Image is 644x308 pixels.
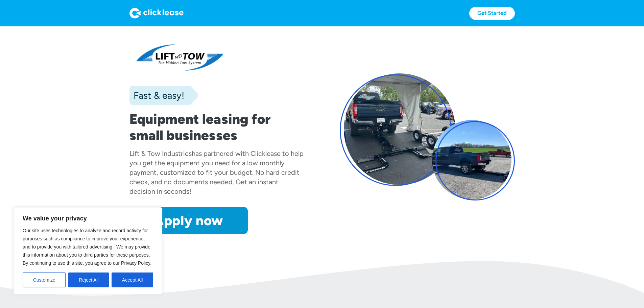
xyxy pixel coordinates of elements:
[23,228,151,266] span: Our site uses technologies to analyze and record activity for purposes such as compliance to impr...
[469,7,515,20] a: Get Started
[112,273,153,287] button: Accept All
[129,8,184,19] img: Logo
[129,149,304,195] div: has partnered with Clicklease to help you get the equipment you need for a low monthly payment, c...
[129,149,192,158] div: Lift & Tow Industries
[129,111,305,143] h1: Equipment leasing for small businesses
[23,273,66,287] button: Customize
[68,273,109,287] button: Reject All
[14,207,162,294] div: We value your privacy
[23,214,153,222] p: We value your privacy
[129,207,248,234] a: Apply now
[129,89,184,102] div: Fast & easy!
